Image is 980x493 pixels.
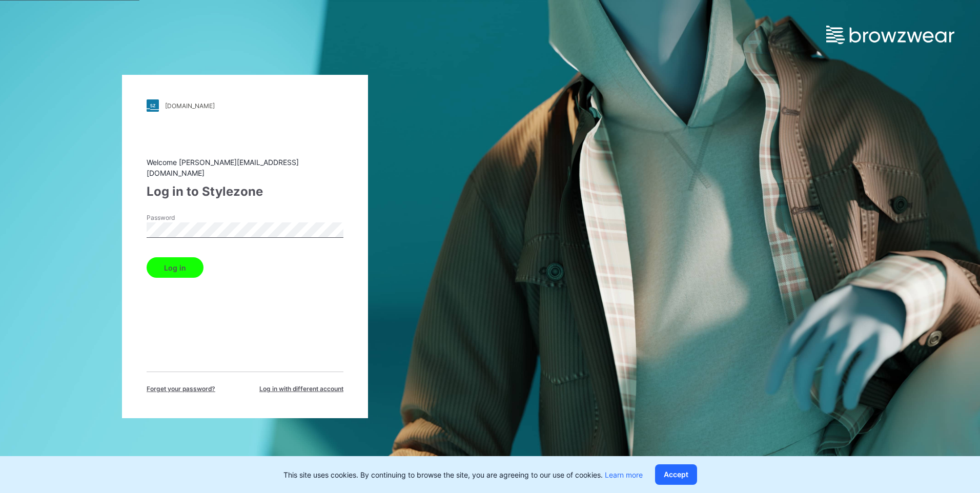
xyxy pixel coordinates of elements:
button: Accept [655,464,697,485]
button: Log in [147,257,203,278]
label: Password [147,213,218,222]
a: Learn more [605,470,643,479]
a: [DOMAIN_NAME] [147,99,343,112]
img: browzwear-logo.e42bd6dac1945053ebaf764b6aa21510.svg [826,26,954,44]
p: This site uses cookies. By continuing to browse the site, you are agreeing to our use of cookies. [283,469,643,480]
span: Forget your password? [147,384,215,394]
div: Log in to Stylezone [147,182,343,201]
div: [DOMAIN_NAME] [165,102,215,110]
div: Welcome [PERSON_NAME][EMAIL_ADDRESS][DOMAIN_NAME] [147,157,343,178]
img: stylezone-logo.562084cfcfab977791bfbf7441f1a819.svg [147,99,159,112]
span: Log in with different account [259,384,343,394]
